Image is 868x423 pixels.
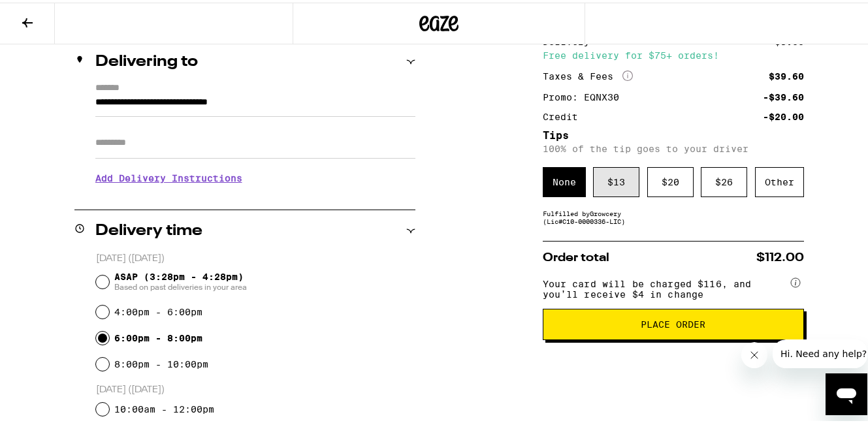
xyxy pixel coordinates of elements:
[95,52,198,67] h2: Delivering to
[95,191,415,201] p: We'll contact you at [PHONE_NUMBER] when we arrive
[826,371,867,413] iframe: Button to launch messaging window
[773,337,867,366] iframe: Message from company
[114,401,214,412] label: 10:00am - 12:00pm
[114,356,208,367] label: 8:00pm - 10:00pm
[95,161,415,191] h3: Add Delivery Instructions
[114,304,202,315] label: 4:00pm - 6:00pm
[543,164,586,195] div: None
[543,141,804,151] p: 100% of the tip goes to your driver
[593,164,639,195] div: $ 13
[114,269,247,290] span: ASAP (3:28pm - 4:28pm)
[543,35,599,44] div: Delivery
[543,110,587,119] div: Credit
[701,164,747,195] div: $ 26
[543,306,804,337] button: Place Order
[543,68,633,80] div: Taxes & Fees
[763,90,804,99] div: -$39.60
[114,279,247,290] span: Based on past deliveries in your area
[769,69,804,78] div: $39.60
[641,317,705,326] span: Place Order
[543,272,788,297] span: Your card will be charged $116, and you’ll receive $4 in change
[543,249,609,261] span: Order total
[775,35,804,44] div: $5.00
[543,207,804,223] div: Fulfilled by Growcery (Lic# C10-0000336-LIC )
[543,48,804,57] div: Free delivery for $75+ orders!
[756,249,804,261] span: $112.00
[647,164,694,195] div: $ 20
[96,250,415,262] p: [DATE] ([DATE])
[543,90,628,99] div: Promo: EQNX30
[114,330,202,341] label: 6:00pm - 8:00pm
[741,339,767,366] iframe: Close message
[543,128,804,138] h5: Tips
[755,164,804,195] div: Other
[763,110,804,119] div: -$20.00
[95,221,202,236] h2: Delivery time
[96,381,415,394] p: [DATE] ([DATE])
